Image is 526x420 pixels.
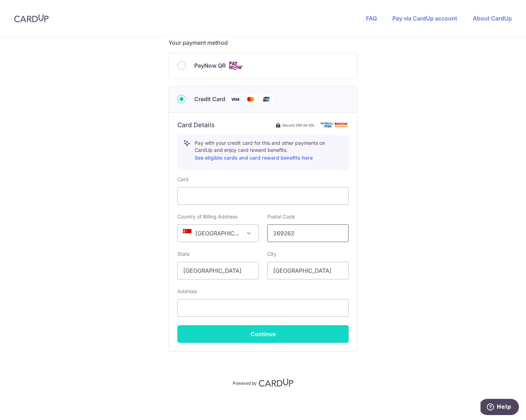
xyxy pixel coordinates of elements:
iframe: Secure card payment input frame [183,192,343,200]
h6: Card Details [177,121,215,129]
a: About CardUp [473,15,512,22]
label: Country of Billing Address [177,213,237,220]
img: Union Pay [259,95,273,104]
label: State [177,251,190,258]
img: CardUp [259,378,293,387]
label: Address [177,288,197,295]
span: Singapore [177,224,259,242]
img: CardUp [14,14,49,23]
h5: Your payment method [169,38,357,47]
p: Pay with your credit card for this and other payments on CardUp and enjoy card reward benefits. [195,140,343,162]
a: Pay via CardUp account [392,15,457,22]
input: Example 123456 [267,224,349,242]
p: Powered by [233,379,257,386]
label: Card [177,176,189,183]
img: Visa [228,95,242,104]
label: Postal Code [267,213,295,220]
img: Mastercard [244,95,258,104]
a: FAQ [366,15,377,22]
img: card secure [320,122,349,128]
span: Singapore [178,225,258,242]
span: Secure 256-bit SSL [282,122,315,128]
a: See eligible cards and card reward benefits here [195,155,313,161]
div: PayNow QR Cards logo [177,61,349,70]
img: Cards logo [228,61,243,70]
iframe: Opens a widget where you can find more information [481,399,519,416]
div: Credit Card Visa Mastercard Union Pay [177,95,349,104]
span: Credit Card [194,95,225,103]
label: City [267,251,276,258]
button: Continue [177,325,349,343]
span: PayNow QR [194,61,226,70]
